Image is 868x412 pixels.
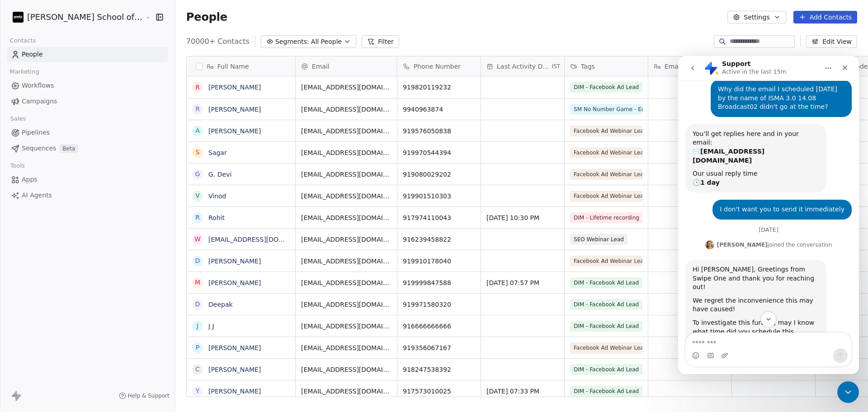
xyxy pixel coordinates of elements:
[208,257,261,265] a: [PERSON_NAME]
[678,56,859,374] iframe: To enrich screen reader interactions, please activate Accessibility in Grammarly extension settings
[497,62,550,71] span: Last Activity Date
[301,300,392,309] span: [EMAIL_ADDRESS][DOMAIN_NAME]
[13,12,24,23] img: Zeeshan%20Neck%20Print%20Dark.png
[208,171,231,178] a: G. Devi
[208,236,319,243] a: [EMAIL_ADDRESS][DOMAIN_NAME]
[195,126,200,136] div: A
[570,277,642,288] span: DIM - Facebook Ad Lead
[22,175,38,184] span: Apps
[570,321,642,332] span: DIM - Facebook Ad Lead
[570,169,642,180] span: Facebook Ad Webinar Lead
[403,126,475,136] span: 919576050838
[22,128,50,137] span: Pipelines
[806,35,857,48] button: Edit View
[403,278,475,287] span: 919999847588
[195,278,200,287] div: M
[296,56,397,76] div: Email
[301,192,392,201] span: [EMAIL_ADDRESS][DOMAIN_NAME]
[208,366,261,373] a: [PERSON_NAME]
[208,106,261,113] a: [PERSON_NAME]
[362,35,399,48] button: Filter
[7,78,168,93] a: Workflows
[195,169,200,179] div: G
[301,322,392,331] span: [EMAIL_ADDRESS][DOMAIN_NAME]
[570,234,627,245] span: SEO Webinar Lead
[565,56,648,76] div: Tags
[301,126,392,136] span: [EMAIL_ADDRESS][DOMAIN_NAME]
[665,62,717,71] span: Email Disclaimer
[403,257,475,266] span: 919910178040
[570,147,642,158] span: Facebook Ad Webinar Lead
[208,192,226,200] a: Vinod
[570,126,642,136] span: Facebook Ad Webinar Lead
[7,141,168,156] a: SequencesBeta
[208,279,261,286] a: [PERSON_NAME]
[403,148,475,157] span: 919970544394
[301,235,392,244] span: [EMAIL_ADDRESS][DOMAIN_NAME]
[403,300,475,309] span: 919971580320
[570,256,642,267] span: Facebook Ad Webinar Lead
[196,343,199,352] div: P
[648,56,731,76] div: Email Disclaimer
[570,191,642,201] span: Facebook Ad Webinar Lead
[486,278,559,287] span: [DATE] 07:57 PM
[6,34,40,47] span: Contacts
[208,214,225,221] a: Rohit
[301,343,392,352] span: [EMAIL_ADDRESS][DOMAIN_NAME]
[208,323,214,330] a: J J
[217,62,249,71] span: Full Name
[301,148,392,157] span: [EMAIL_ADDRESS][DOMAIN_NAME]
[727,11,786,23] button: Settings
[6,65,43,79] span: Marketing
[22,97,57,106] span: Campaigns
[403,343,475,352] span: 919356067167
[11,9,139,25] button: [PERSON_NAME] School of Finance LLP
[837,381,859,403] iframe: Intercom live chat
[128,392,170,399] span: Help & Support
[22,81,54,90] span: Workflows
[403,365,475,374] span: 918247538392
[194,234,201,244] div: w
[581,62,595,71] span: Tags
[570,342,642,353] span: Facebook Ad Webinar Lead
[570,364,642,375] span: DIM - Facebook Ad Lead
[119,392,170,399] a: Help & Support
[403,213,475,222] span: 917974110043
[403,105,475,114] span: 9940963874
[301,170,392,179] span: [EMAIL_ADDRESS][DOMAIN_NAME]
[6,112,30,126] span: Sales
[793,11,857,23] button: Add Contacts
[301,83,392,92] span: [EMAIL_ADDRESS][DOMAIN_NAME]
[197,321,198,331] div: J
[552,63,561,70] span: IST
[397,56,481,76] div: Phone Number
[570,299,642,310] span: DIM - Facebook Ad Lead
[301,213,392,222] span: [EMAIL_ADDRESS][DOMAIN_NAME]
[195,213,200,222] div: R
[7,188,168,203] a: AI Agents
[60,144,78,153] span: Beta
[403,235,475,244] span: 916239458822
[570,386,642,397] span: DIM - Facebook Ad Lead
[403,83,475,92] span: 919820119232
[195,256,200,266] div: D
[195,148,199,157] div: S
[27,11,143,23] span: [PERSON_NAME] School of Finance LLP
